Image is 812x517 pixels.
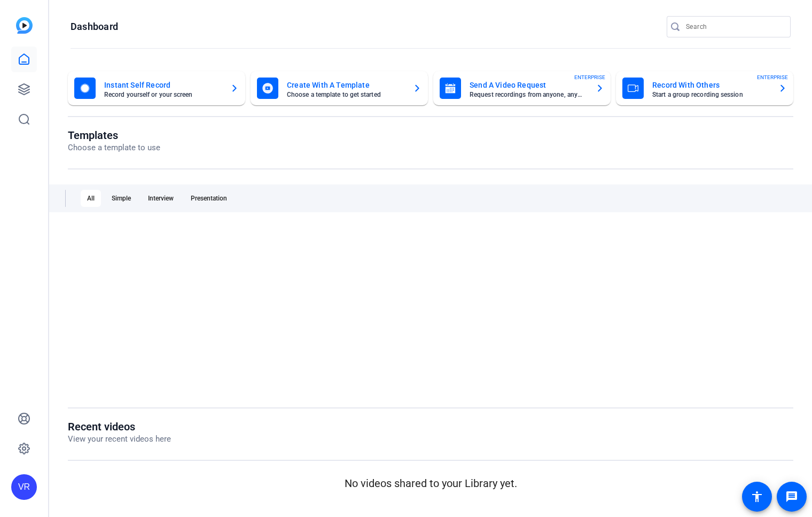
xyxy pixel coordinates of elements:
[71,20,118,33] h1: Dashboard
[574,73,605,81] span: ENTERPRISE
[68,420,171,433] h1: Recent videos
[251,71,428,105] button: Create With A TemplateChoose a template to get started
[11,474,37,500] div: VR
[105,190,137,207] div: Simple
[470,79,587,91] mat-card-title: Send A Video Request
[184,190,233,207] div: Presentation
[68,71,245,105] button: Instant Self RecordRecord yourself or your screen
[16,17,33,34] img: blue-gradient.svg
[104,91,222,98] mat-card-subtitle: Record yourself or your screen
[287,91,404,98] mat-card-subtitle: Choose a template to get started
[433,71,611,105] button: Send A Video RequestRequest recordings from anyone, anywhereENTERPRISE
[652,79,770,91] mat-card-title: Record With Others
[785,490,798,503] mat-icon: message
[104,79,222,91] mat-card-title: Instant Self Record
[686,20,782,33] input: Search
[142,190,180,207] div: Interview
[616,71,793,105] button: Record With OthersStart a group recording sessionENTERPRISE
[751,490,763,503] mat-icon: accessibility
[68,475,793,491] p: No videos shared to your Library yet.
[81,190,101,207] div: All
[68,433,171,445] p: View your recent videos here
[652,91,770,98] mat-card-subtitle: Start a group recording session
[68,142,160,154] p: Choose a template to use
[470,91,587,98] mat-card-subtitle: Request recordings from anyone, anywhere
[68,129,160,142] h1: Templates
[757,73,788,81] span: ENTERPRISE
[287,79,404,91] mat-card-title: Create With A Template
